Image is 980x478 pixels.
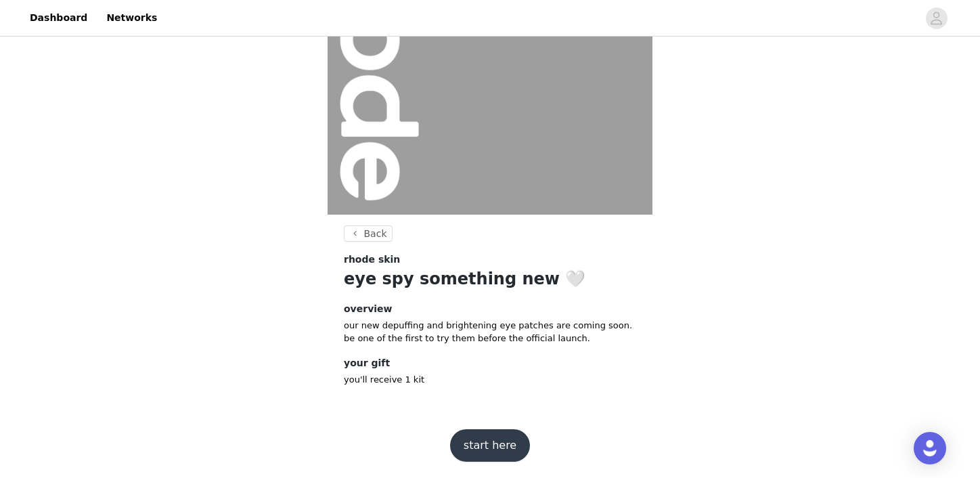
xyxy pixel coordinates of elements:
[450,429,530,462] button: start here
[344,373,636,387] p: you'll receive 1 kit
[930,7,943,29] div: avatar
[344,253,400,267] span: rhode skin
[344,356,636,370] h4: your gift
[344,225,393,242] button: Back
[344,319,636,345] p: our new depuffing and brightening eye patches are coming soon. be one of the first to try them be...
[22,3,95,33] a: Dashboard
[344,267,636,291] h1: eye spy something new 🤍
[98,3,165,33] a: Networks
[344,302,636,316] h4: overview
[914,432,946,464] div: Open Intercom Messenger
